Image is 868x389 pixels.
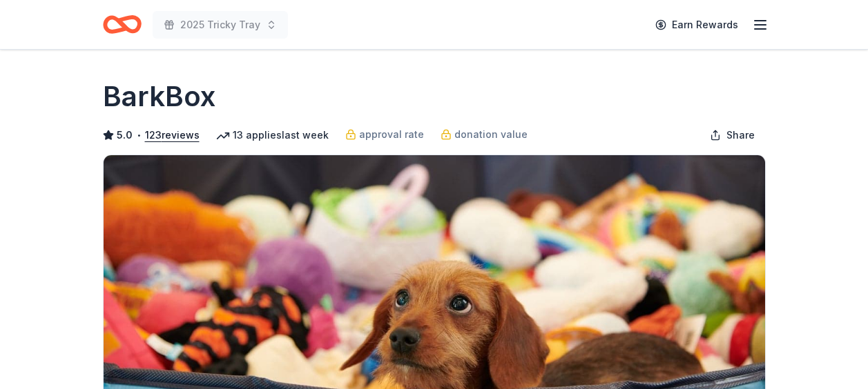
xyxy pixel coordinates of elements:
[180,17,260,33] span: 2025 Tricky Tray
[136,130,141,141] span: •
[647,12,746,37] a: Earn Rewards
[454,126,528,143] span: donation value
[441,126,528,143] a: donation value
[359,126,424,143] span: approval rate
[726,127,755,143] span: Share
[153,11,288,39] button: 2025 Tricky Tray
[103,8,142,41] a: Home
[103,77,215,116] h1: BarkBox
[216,127,329,143] div: 13 applies last week
[345,126,424,143] a: approval rate
[117,127,133,143] span: 5.0
[145,127,200,143] button: 123reviews
[699,121,766,149] button: Share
